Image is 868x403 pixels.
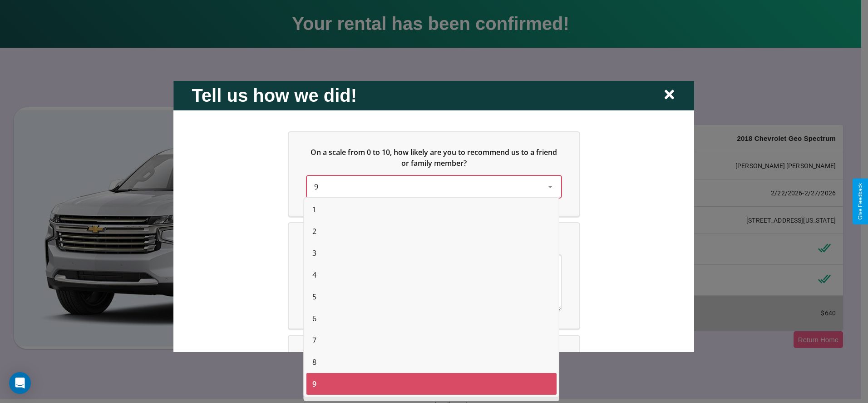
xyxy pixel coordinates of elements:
[306,264,557,286] div: 4
[312,226,316,237] span: 2
[306,242,557,264] div: 3
[307,175,561,197] div: On a scale from 0 to 10, how likely are you to recommend us to a friend or family member?
[192,85,357,105] h2: Tell us how we did!
[312,357,316,368] span: 8
[307,146,561,168] h5: On a scale from 0 to 10, how likely are you to recommend us to a friend or family member?
[306,286,557,308] div: 5
[9,372,31,394] div: Open Intercom Messenger
[306,220,557,242] div: 2
[312,269,316,280] span: 4
[312,248,316,259] span: 3
[312,378,316,389] span: 9
[306,351,557,373] div: 8
[306,329,557,351] div: 7
[306,373,557,395] div: 9
[312,204,316,215] span: 1
[314,181,318,191] span: 9
[312,313,316,324] span: 6
[306,199,557,220] div: 1
[289,132,579,215] div: On a scale from 0 to 10, how likely are you to recommend us to a friend or family member?
[857,183,863,220] div: Give Feedback
[306,308,557,329] div: 6
[312,291,316,302] span: 5
[312,335,316,346] span: 7
[311,147,559,168] span: On a scale from 0 to 10, how likely are you to recommend us to a friend or family member?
